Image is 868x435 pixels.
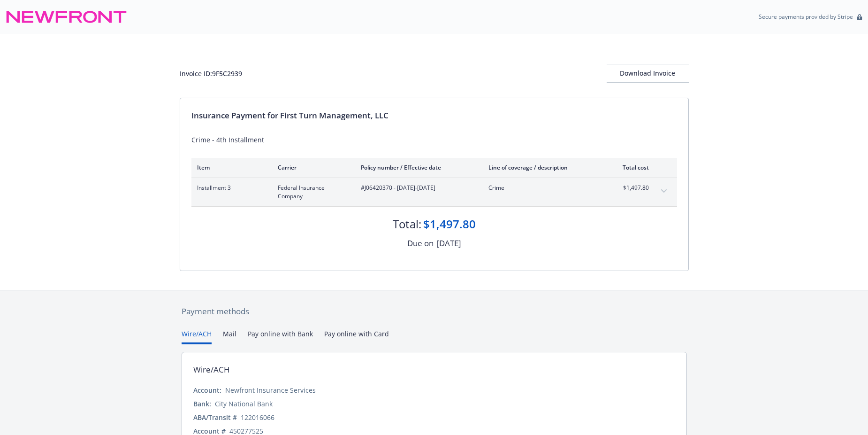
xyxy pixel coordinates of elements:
[191,178,677,206] div: Installment 3Federal Insurance Company#J06420370 - [DATE]-[DATE]Crime$1,497.80expand content
[607,64,689,83] button: Download Invoice
[278,184,346,201] span: Federal Insurance Company
[607,64,689,82] div: Download Invoice
[182,305,687,318] div: Payment methods
[614,184,649,192] span: $1,497.80
[488,163,599,171] div: Line of coverage / description
[197,163,263,171] div: Item
[182,329,212,344] button: Wire/ACH
[361,184,473,192] span: #J06420370 - [DATE]-[DATE]
[193,399,211,409] div: Bank:
[215,399,273,409] div: City National Bank
[193,412,237,422] div: ABA/Transit #
[407,237,434,249] div: Due on
[191,109,677,122] div: Insurance Payment for First Turn Management, LLC
[361,163,473,171] div: Policy number / Effective date
[488,184,599,192] span: Crime
[278,163,346,171] div: Carrier
[193,385,221,395] div: Account:
[241,412,274,422] div: 122016066
[180,69,242,78] div: Invoice ID: 9F5C2939
[191,135,677,145] div: Crime - 4th Installment
[393,216,421,232] div: Total:
[193,364,230,376] div: Wire/ACH
[225,385,316,395] div: Newfront Insurance Services
[197,184,263,192] span: Installment 3
[423,216,476,232] div: $1,497.80
[436,237,461,249] div: [DATE]
[614,163,649,171] div: Total cost
[656,184,671,199] button: expand content
[759,13,853,21] p: Secure payments provided by Stripe
[324,329,389,344] button: Pay online with Card
[248,329,313,344] button: Pay online with Bank
[223,329,236,344] button: Mail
